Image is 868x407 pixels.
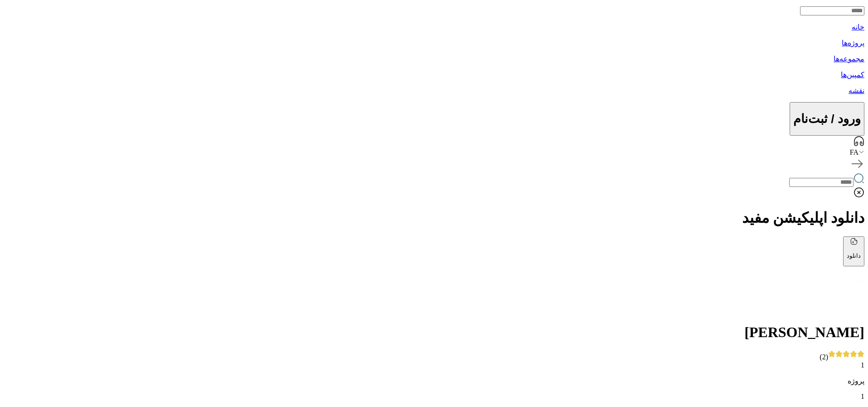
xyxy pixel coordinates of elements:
[861,392,864,400] span: 1
[843,236,864,267] button: دانلود
[4,377,864,385] p: پروژه
[847,252,861,259] p: دانلود
[861,361,864,369] span: 1
[820,353,828,361] span: ( 2 )
[4,324,864,341] h1: [PERSON_NAME]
